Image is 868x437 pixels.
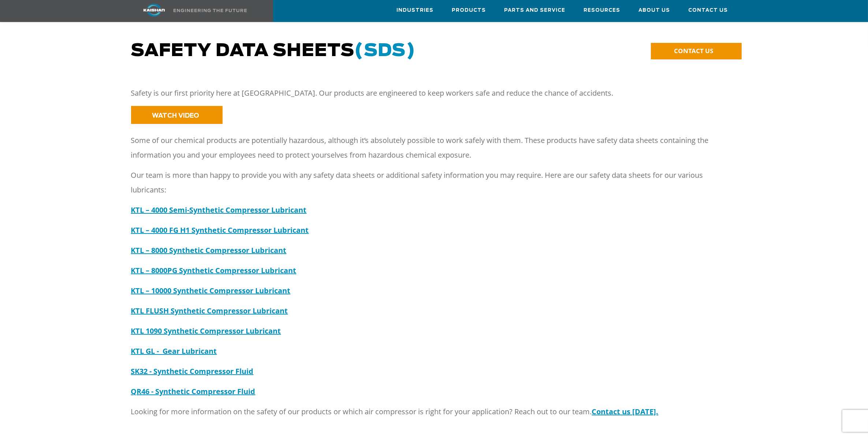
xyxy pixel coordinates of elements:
[689,0,728,20] a: Contact Us
[452,0,486,20] a: Products
[504,0,566,20] a: Parts and Service
[397,0,434,20] a: Industries
[131,286,291,295] a: KTL – 10000 Synthetic Compressor Lubricant
[152,113,200,119] span: WATCH VIDEO
[131,225,309,235] a: KTL – 4000 FG H1 Synthetic Compressor Lubricant
[639,0,670,20] a: About Us
[131,135,709,160] span: Some of our chemical products are potentially hazardous, although it’s absolutely possible to wor...
[639,6,670,15] span: About Us
[131,306,288,316] a: KTL FLUSH Synthetic Compressor Lubricant
[131,326,281,336] a: KTL 1090 Synthetic Compressor Lubricant
[131,386,256,396] a: QR46 - Synthetic Compressor Fluid
[127,4,182,16] img: kaishan logo
[452,6,486,15] span: Products
[131,245,287,255] a: KTL – 8000 Synthetic Compressor Lubricant
[131,106,223,124] a: WATCH VIDEO
[355,42,416,60] span: (SDS)
[131,366,254,376] a: SK32 - Synthetic Compressor Fluid
[131,346,217,356] a: KTL GL - Gear Lubricant
[131,86,724,100] p: Safety is our first priority here at [GEOGRAPHIC_DATA]. Our products are engineered to keep worke...
[689,6,728,15] span: Contact Us
[651,43,742,59] a: CONTACT US
[131,265,297,275] a: KTL – 8000PG Synthetic Compressor Lubricant
[584,0,621,20] a: Resources
[504,6,566,15] span: Parts and Service
[397,6,434,15] span: Industries
[131,42,416,60] span: Safety Data Sheets
[174,9,247,12] img: Engineering the future
[131,404,724,419] p: Looking for more information on the safety of our products or which air compressor is right for y...
[592,407,659,416] a: Contact us [DATE].
[674,47,714,55] span: CONTACT US
[584,6,621,15] span: Resources
[131,168,724,197] p: Our team is more than happy to provide you with any safety data sheets or additional safety infor...
[131,205,307,215] a: KTL – 4000 Semi-Synthetic Compressor Lubricant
